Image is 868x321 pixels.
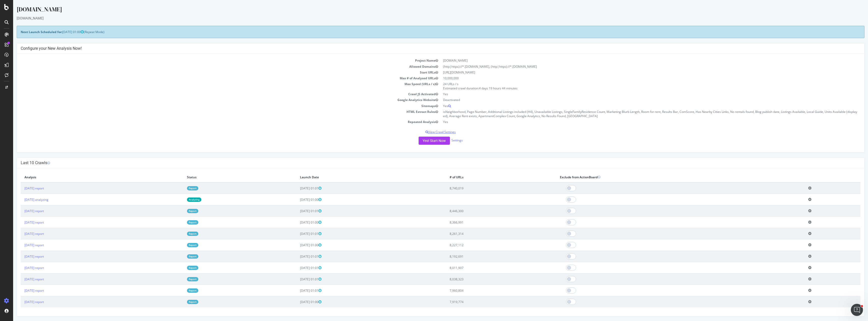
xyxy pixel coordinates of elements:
a: Settings [438,138,450,142]
td: Project Name [8,58,427,63]
span: [DATE] 01:00 [287,243,308,247]
th: Analysis [8,172,170,182]
th: Launch Date [283,172,432,182]
td: Repeated Analysis [8,119,427,125]
td: [DOMAIN_NAME] [427,58,847,63]
td: Google Analytics Website [8,97,427,103]
td: Start URLs [8,69,427,75]
th: Exclude from ActionBoard [543,172,791,182]
td: 8,366,991 [433,217,543,228]
span: [DATE] 01:01 [287,277,308,281]
span: [DATE] 01:01 [287,288,308,293]
td: 8,227,112 [433,239,543,251]
a: Report [174,266,185,270]
iframe: Intercom live chat [851,304,863,316]
td: 8,192,691 [433,251,543,262]
a: Report [174,254,185,259]
td: Max Speed (URLs / s) [8,81,427,91]
td: 7,919,774 [433,296,543,308]
span: [DATE] 01:00 [287,220,308,225]
h4: Configure your New Analysis Now! [8,46,847,51]
a: [DATE] report [11,288,31,293]
th: # of URLs [433,172,543,182]
td: 8,261,314 [433,228,543,239]
span: [DATE] 01:00 [49,30,71,34]
a: [DATE] report [11,232,31,236]
td: 8,740,019 [433,182,543,194]
span: [DATE] 01:01 [287,209,308,213]
span: [DATE] 01:01 [287,254,308,259]
td: Yes [427,91,847,97]
td: 24 URLs / s Estimated crawl duration: [427,81,847,91]
a: [DATE] report [11,220,31,225]
td: Deactivated [427,97,847,103]
td: 8,446,300 [433,205,543,217]
a: [DATE] report [11,300,31,304]
td: Yes [427,103,847,109]
a: [DATE] analyzing [11,197,35,202]
td: Yes [427,119,847,125]
span: [DATE] 01:01 [287,186,308,190]
a: Report [174,232,185,236]
a: Report [174,186,185,190]
a: [DATE] report [11,266,31,270]
a: Report [174,288,185,293]
a: [DATE] report [11,277,31,281]
td: 7,960,804 [433,285,543,296]
div: (Repeat Mode) [4,26,851,38]
a: Report [174,243,185,247]
a: [DATE] report [11,186,31,190]
td: Allowed Domains [8,64,427,69]
td: HTML Extract Rules [8,109,427,119]
span: [DATE] 01:01 [287,232,308,236]
td: 8,038,323 [433,274,543,285]
a: [DATE] report [11,254,31,259]
a: Report [174,209,185,213]
div: [DOMAIN_NAME] [4,16,851,21]
a: [DATE] report [11,209,31,213]
span: 4 days 19 hours 44 minutes [466,86,504,90]
td: Crawl JS Activated [8,91,427,97]
a: Analyzing [174,197,188,202]
a: Report [174,220,185,225]
td: Max # of Analysed URLs [8,75,427,81]
td: [URL][DOMAIN_NAME] [427,69,847,75]
span: [DATE] 01:00 [287,300,308,304]
td: isNeighborhood, Page Number, Additional Listings included (H4), Unavailable Listings, SingleFamil... [427,109,847,119]
span: [DATE] 01:01 [287,266,308,270]
a: Report [174,300,185,304]
p: View Crawl Settings [8,130,847,134]
button: Yes! Start Now [405,137,437,145]
td: 8,011,907 [433,262,543,274]
strong: Next Launch Scheduled for: [8,30,49,34]
span: [DATE] 01:00 [287,197,308,202]
th: Status [170,172,283,182]
td: 10,000,000 [427,75,847,81]
div: [DOMAIN_NAME] [4,5,851,16]
td: (http|https)://*.[DOMAIN_NAME], (http|https)://*.[DOMAIN_NAME] [427,64,847,69]
td: Sitemaps [8,103,427,109]
a: Report [174,277,185,281]
h4: Last 10 Crawls [8,160,847,165]
a: [DATE] report [11,243,31,247]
